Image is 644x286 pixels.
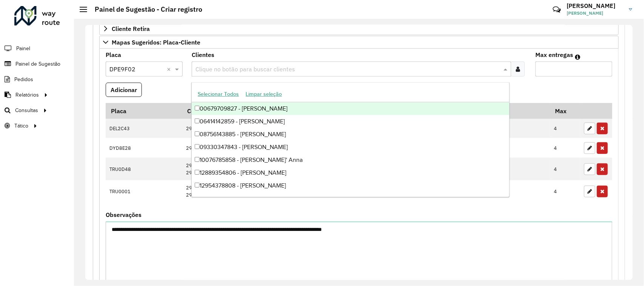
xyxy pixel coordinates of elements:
[167,65,173,74] span: Clear all
[106,158,182,180] td: TRU0D48
[242,88,285,100] button: Limpar seleção
[99,36,619,49] a: Mapas Sugeridos: Placa-Cliente
[15,60,60,68] span: Painel de Sugestão
[192,102,509,115] div: 00679709827 - [PERSON_NAME]
[106,119,182,138] td: DEL2C43
[106,138,182,158] td: DYD8E28
[112,39,200,45] span: Mapas Sugeridos: Placa-Cliente
[106,103,182,119] th: Placa
[15,91,39,99] span: Relatórios
[550,158,580,180] td: 4
[567,10,623,17] span: [PERSON_NAME]
[575,54,580,60] em: Máximo de clientes que serão colocados na mesma rota com os clientes informados
[182,158,378,180] td: 29729908 29733825
[106,50,121,59] label: Placa
[535,50,573,59] label: Max entregas
[14,75,33,83] span: Pedidos
[112,26,150,32] span: Cliente Retira
[106,210,141,219] label: Observações
[549,2,565,18] a: Contato Rápido
[182,138,378,158] td: 29700394
[192,128,509,141] div: 08756143885 - [PERSON_NAME]
[192,192,509,205] div: 13425950843 - [PERSON_NAME]
[106,83,142,97] button: Adicionar
[15,106,38,114] span: Consultas
[182,103,378,119] th: Código Cliente
[99,22,619,35] a: Cliente Retira
[192,141,509,154] div: 09330347843 - [PERSON_NAME]
[182,119,378,138] td: 29711512
[14,122,28,130] span: Tático
[106,180,182,203] td: TRU0001
[182,180,378,203] td: 29709141 29729093
[550,103,580,119] th: Max
[191,82,510,197] ng-dropdown-panel: Options list
[192,166,509,179] div: 12889354806 - [PERSON_NAME]
[550,138,580,158] td: 4
[192,179,509,192] div: 12954378808 - [PERSON_NAME]
[194,88,242,100] button: Selecionar Todos
[567,2,623,9] h3: [PERSON_NAME]
[550,180,580,203] td: 4
[192,115,509,128] div: 06414142859 - [PERSON_NAME]
[87,5,202,14] h2: Painel de Sugestão - Criar registro
[192,154,509,166] div: 10076785858 - [PERSON_NAME]' Anna
[192,50,214,59] label: Clientes
[16,45,30,52] span: Painel
[550,119,580,138] td: 4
